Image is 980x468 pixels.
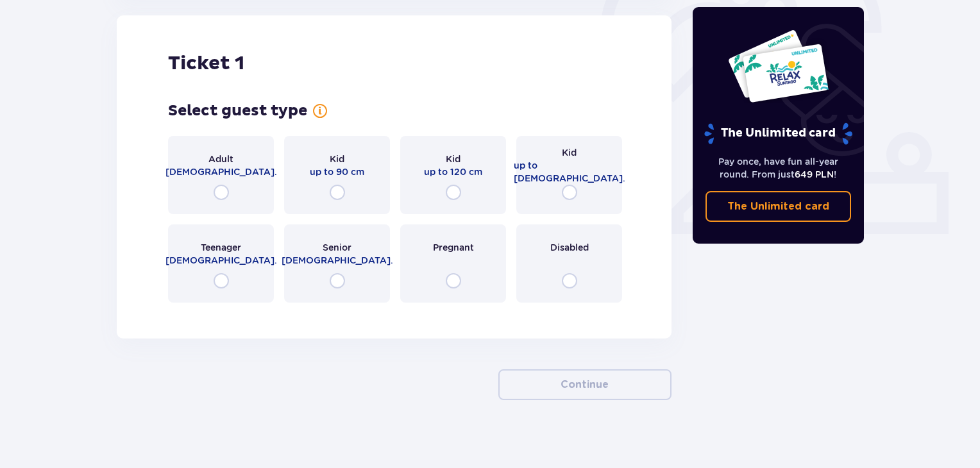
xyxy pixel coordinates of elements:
p: Pay once, have fun all-year round. From just ! [705,155,852,181]
span: up to 120 cm [424,165,482,178]
button: Continue [498,369,672,400]
span: Kid [330,153,344,165]
img: Two entry cards to Suntago with the word 'UNLIMITED RELAX', featuring a white background with tro... [727,29,829,103]
span: Disabled [550,241,589,254]
span: Senior [323,241,351,254]
span: Kid [446,153,460,165]
span: up to 90 cm [310,165,364,178]
span: Teenager [201,241,241,254]
p: Continue [561,378,609,392]
span: 649 PLN [795,169,834,180]
p: The Unlimited card [727,199,829,213]
a: The Unlimited card [705,191,852,222]
span: [DEMOGRAPHIC_DATA]. [282,254,393,267]
span: [DEMOGRAPHIC_DATA]. [165,165,277,178]
span: Kid [562,146,577,159]
span: Pregnant [433,241,474,254]
span: up to [DEMOGRAPHIC_DATA]. [514,159,625,185]
p: The Unlimited card [703,122,854,145]
span: [DEMOGRAPHIC_DATA]. [165,254,277,267]
h3: Select guest type [168,101,307,121]
span: Adult [208,153,233,165]
h2: Ticket 1 [168,51,244,76]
